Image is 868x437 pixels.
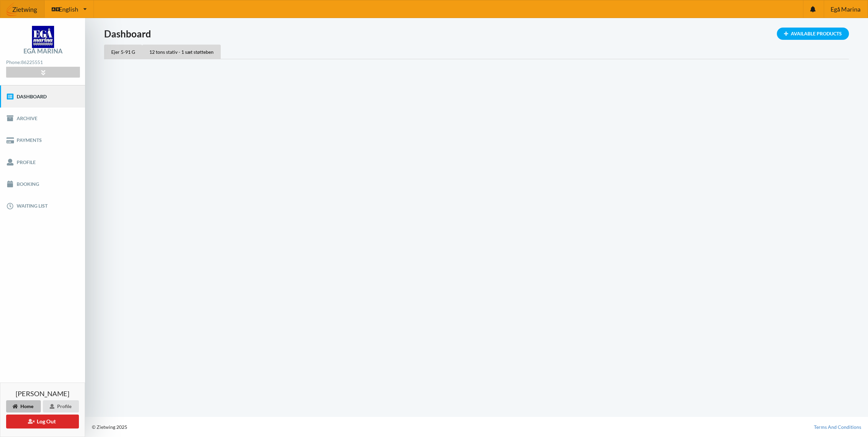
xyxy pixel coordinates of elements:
[16,390,69,397] span: [PERSON_NAME]
[32,26,54,48] img: logo
[43,400,79,412] div: Profile
[59,6,78,12] span: English
[6,58,80,67] div: Phone:
[104,28,849,40] h1: Dashboard
[21,59,43,65] strong: 86225551
[777,28,849,40] div: Available Products
[142,45,221,59] div: 12 tons stativ - 1 sæt støtteben
[6,415,79,428] button: Log Out
[814,424,861,431] a: Terms And Conditions
[23,48,63,54] div: Egå Marina
[6,400,41,412] div: Home
[831,6,861,12] span: Egå Marina
[104,45,142,59] div: Ejer 5-91 G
